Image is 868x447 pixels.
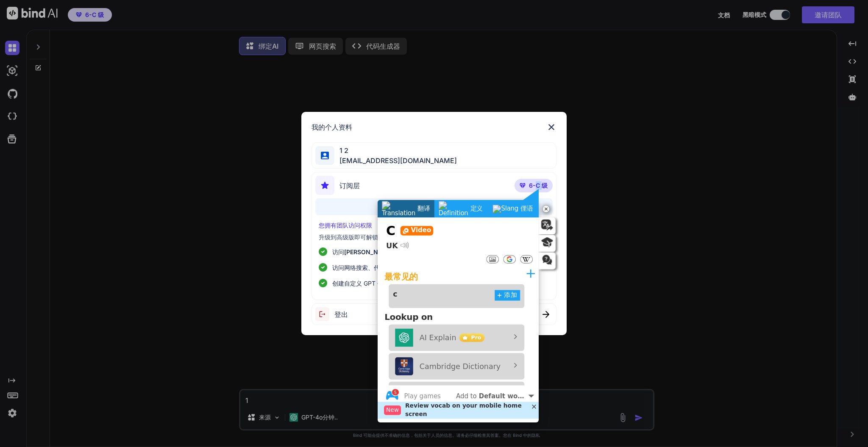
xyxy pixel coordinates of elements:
[339,156,457,165] font: [EMAIL_ADDRESS][DOMAIN_NAME]
[315,307,334,321] img: 登出
[312,123,352,131] font: 我的个人资料
[332,264,445,271] font: 访问网络搜索、代码生成器、文章作者清单
[344,248,484,255] font: [PERSON_NAME] 3.7、DeepSeek R1、O3-mini 等
[319,247,327,256] img: 清单
[319,222,372,229] font: 您拥有团队访问权限
[321,152,329,160] img: 轮廓
[319,233,467,241] font: 升级到高级版即可解锁独家功能，享受量身定制的体验。
[315,176,334,195] img: 订阅
[542,311,549,318] img: 关闭
[334,310,348,319] font: 登出
[546,122,556,132] img: 关闭
[332,280,389,287] font: 创建自定义 GPT 代理
[520,183,526,188] img: 优质的
[339,146,348,155] font: 1 2
[319,279,327,287] img: 清单
[319,263,327,272] img: 清单
[529,182,548,189] font: 6-C 级
[339,181,360,190] font: 订阅层
[332,248,344,255] font: 访问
